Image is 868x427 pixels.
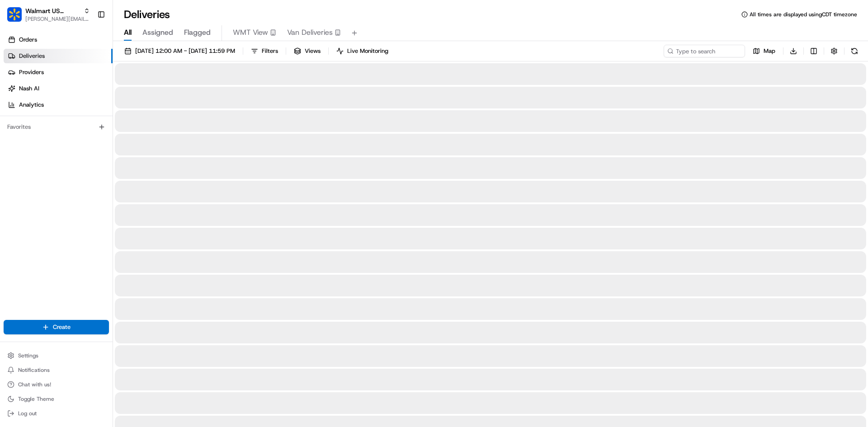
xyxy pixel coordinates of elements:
button: Views [290,45,325,57]
a: Analytics [4,98,113,112]
input: Type to search [664,45,745,57]
button: Refresh [848,45,861,57]
span: [DATE] 12:00 AM - [DATE] 11:59 PM [135,47,235,55]
span: Views [305,47,321,55]
button: [PERSON_NAME][EMAIL_ADDRESS][DOMAIN_NAME] [25,15,90,23]
span: Filters [262,47,278,55]
div: Favorites [4,120,109,134]
button: Create [4,320,109,334]
span: Analytics [19,101,44,109]
span: Toggle Theme [18,395,54,403]
span: Flagged [184,27,211,38]
span: Map [764,47,775,55]
button: Notifications [4,364,109,376]
span: WMT View [233,27,268,38]
span: Create [53,323,71,331]
button: Toggle Theme [4,393,109,405]
button: Log out [4,407,109,420]
span: Chat with us! [18,381,51,388]
a: Nash AI [4,81,113,96]
span: All times are displayed using CDT timezone [750,11,857,18]
button: Walmart US Stores [25,6,80,15]
span: Log out [18,410,37,417]
button: Filters [247,45,282,57]
span: Providers [19,68,44,76]
h1: Deliveries [124,7,170,22]
span: Nash AI [19,84,39,93]
span: Assigned [142,27,173,38]
span: Live Monitoring [347,47,388,55]
span: Settings [18,352,38,359]
img: Walmart US Stores [7,7,22,22]
button: [DATE] 12:00 AM - [DATE] 11:59 PM [120,45,239,57]
span: Van Deliveries [287,27,333,38]
button: Walmart US StoresWalmart US Stores[PERSON_NAME][EMAIL_ADDRESS][DOMAIN_NAME] [4,4,94,25]
span: All [124,27,132,38]
button: Settings [4,349,109,362]
span: Orders [19,36,37,44]
span: Deliveries [19,52,45,60]
button: Live Monitoring [332,45,392,57]
a: Orders [4,33,113,47]
a: Deliveries [4,49,113,63]
a: Providers [4,65,113,80]
button: Chat with us! [4,378,109,391]
button: Map [749,45,779,57]
span: Notifications [18,366,50,374]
